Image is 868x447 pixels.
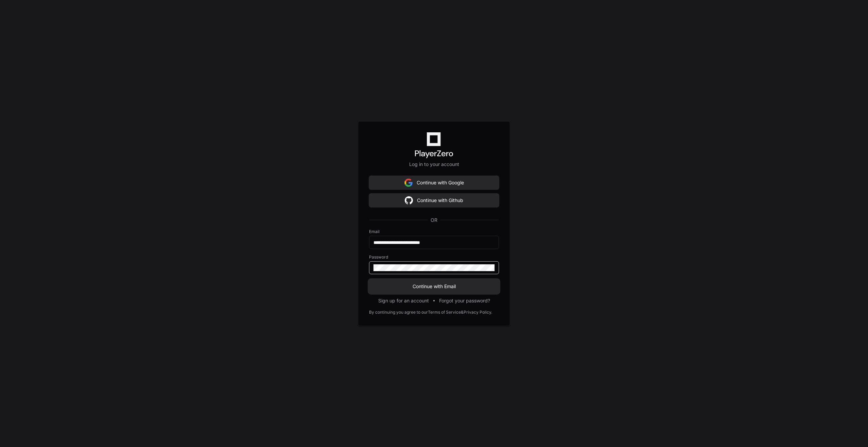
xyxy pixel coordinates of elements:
[378,297,429,304] button: Sign up for an account
[369,280,499,293] button: Continue with Email
[461,310,464,315] div: &
[369,194,499,207] button: Continue with Github
[369,176,499,189] button: Continue with Google
[464,310,492,315] a: Privacy Policy.
[404,176,413,189] img: Sign in with google
[369,229,499,234] label: Email
[369,283,499,290] span: Continue with Email
[428,310,461,315] a: Terms of Service
[428,217,440,223] span: OR
[369,310,428,315] div: By continuing you agree to our
[439,297,490,304] button: Forgot your password?
[405,194,413,207] img: Sign in with google
[369,254,499,260] label: Password
[369,161,499,168] p: Log in to your account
